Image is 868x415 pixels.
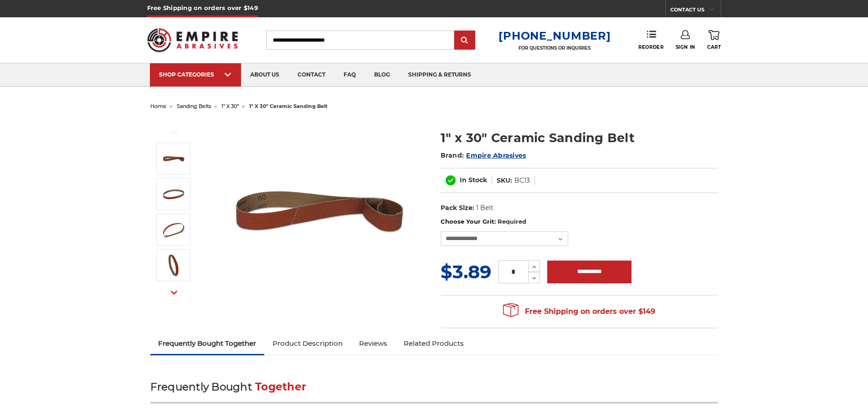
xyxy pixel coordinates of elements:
[162,218,185,241] img: 1" x 30" Sanding Belt Cer
[162,147,185,170] img: 1" x 30" Ceramic File Belt
[441,129,718,147] h1: 1" x 30" Ceramic Sanding Belt
[177,103,211,109] a: sanding belts
[707,44,721,50] span: Cart
[707,30,721,50] a: Cart
[159,71,232,78] div: SHOP CATEGORIES
[365,63,399,87] a: blog
[228,119,411,302] img: 1" x 30" Ceramic File Belt
[163,123,185,143] button: Previous
[255,380,306,393] span: Together
[460,176,487,184] span: In Stock
[503,302,655,321] span: Free Shipping on orders over $149
[497,176,512,185] dt: SKU:
[162,183,185,205] img: 1" x 30" Ceramic Sanding Belt
[638,30,663,50] a: Reorder
[351,333,395,354] a: Reviews
[670,5,721,17] a: CONTACT US
[264,333,351,354] a: Product Description
[498,29,611,42] a: [PHONE_NUMBER]
[150,380,252,393] span: Frequently Bought
[334,63,365,87] a: faq
[147,22,238,58] img: Empire Abrasives
[288,63,334,87] a: contact
[150,103,166,109] a: home
[476,203,493,213] dd: 1 Belt
[150,333,265,354] a: Frequently Bought Together
[514,176,530,185] dd: BC13
[241,63,288,87] a: about us
[441,217,718,226] label: Choose Your Grit:
[163,283,185,302] button: Next
[498,45,611,51] p: FOR QUESTIONS OR INQUIRIES
[456,31,474,50] input: Submit
[221,103,239,109] a: 1" x 30"
[676,44,695,50] span: Sign In
[249,103,328,109] span: 1" x 30" ceramic sanding belt
[466,151,526,159] a: Empire Abrasives
[441,151,464,159] span: Brand:
[441,261,491,283] span: $3.89
[395,333,472,354] a: Related Products
[498,218,526,225] small: Required
[162,254,185,277] img: 1" x 30" - Ceramic Sanding Belt
[399,63,480,87] a: shipping & returns
[638,44,663,50] span: Reorder
[441,203,474,213] dt: Pack Size:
